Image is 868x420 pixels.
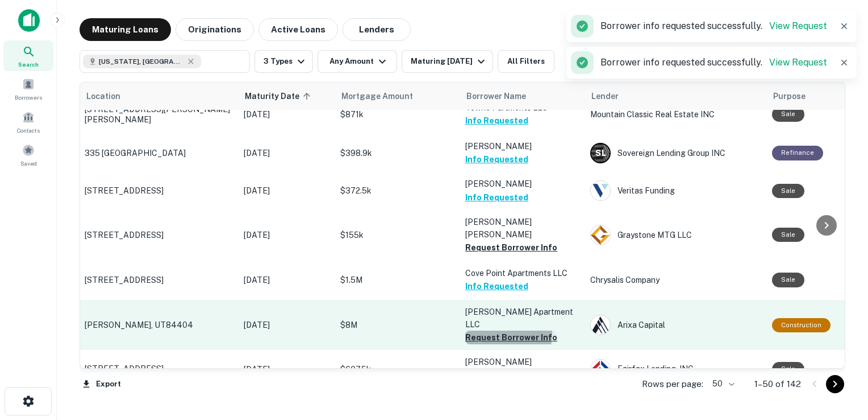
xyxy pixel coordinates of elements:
[340,229,454,241] p: $155k
[85,364,232,374] p: [STREET_ADDRESS]
[772,273,804,287] div: Sale
[773,89,806,103] span: Purpose
[590,180,761,201] div: Veritas Funding
[85,148,232,158] p: 335 [GEOGRAPHIC_DATA]
[769,20,827,31] a: View Request
[465,178,579,190] p: [PERSON_NAME]
[465,356,579,368] p: [PERSON_NAME]
[341,89,428,103] span: Mortgage Amount
[591,181,610,200] img: picture
[591,225,610,245] img: granite-mortgage.com.png
[559,50,595,73] button: Save your search to get updates of matches that match your search criteria.
[708,376,736,392] div: 50
[80,376,124,393] button: Export
[244,274,329,286] p: [DATE]
[258,18,338,41] button: Active Loans
[465,153,528,166] button: Info Requested
[99,56,184,67] span: [US_STATE], [GEOGRAPHIC_DATA]
[340,184,454,197] p: $372.5k
[465,114,528,127] button: Info Requested
[18,60,39,69] span: Search
[465,331,557,344] button: Request Borrower Info
[772,146,823,160] div: This loan purpose was for refinancing
[591,315,610,335] img: picture
[244,147,329,159] p: [DATE]
[176,18,254,41] button: Originations
[340,363,454,376] p: $607.5k
[766,83,860,110] th: Purpose
[591,89,619,103] span: Lender
[465,267,579,279] p: Cove Point Apartments LLC
[590,359,761,380] div: Fairfax Lending, INC
[590,108,761,121] p: Mountain Classic Real Estate INC
[642,377,703,391] p: Rows per page:
[85,275,232,285] p: [STREET_ADDRESS]
[590,143,761,163] div: Sovereign Lending Group INC
[590,315,761,335] div: Arixa Capital
[590,274,761,286] p: Chrysalis Company
[17,126,40,135] span: Contacts
[465,306,579,331] p: [PERSON_NAME] Apartment LLC
[18,9,40,32] img: capitalize-icon.png
[772,318,831,332] div: This loan purpose was for construction
[244,363,329,376] p: [DATE]
[772,184,804,198] div: Sale
[3,73,53,104] a: Borrowers
[244,319,329,331] p: [DATE]
[826,375,844,393] button: Go to next page
[3,139,53,170] a: Saved
[245,89,314,103] span: Maturity Date
[244,229,329,241] p: [DATE]
[585,83,766,110] th: Lender
[811,329,868,384] iframe: Chat Widget
[769,57,827,68] a: View Request
[3,40,53,71] a: Search
[244,108,329,121] p: [DATE]
[85,104,232,125] p: [STREET_ADDRESS][PERSON_NAME][PERSON_NAME]
[772,107,804,121] div: Sale
[85,230,232,240] p: [STREET_ADDRESS]
[595,147,606,159] p: S L
[340,147,454,159] p: $398.9k
[20,159,37,168] span: Saved
[465,279,528,293] button: Info Requested
[411,55,488,68] div: Maturing [DATE]
[466,89,526,103] span: Borrower Name
[402,50,493,73] button: Maturing [DATE]
[340,274,454,286] p: $1.5M
[238,83,335,110] th: Maturity Date
[465,191,528,204] button: Info Requested
[600,56,827,69] p: Borrower info requested successfully.
[86,89,120,103] span: Location
[340,108,454,121] p: $871k
[85,186,232,196] p: [STREET_ADDRESS]
[318,50,397,73] button: Any Amount
[754,377,801,391] p: 1–50 of 142
[465,140,579,153] p: [PERSON_NAME]
[590,225,761,245] div: Graystone MTG LLC
[465,241,557,254] button: Request Borrower Info
[80,18,171,41] button: Maturing Loans
[79,83,238,110] th: Location
[343,18,411,41] button: Lenders
[591,360,610,379] img: picture
[465,216,579,241] p: [PERSON_NAME] [PERSON_NAME]
[85,320,232,330] p: [PERSON_NAME], UT84404
[15,93,42,102] span: Borrowers
[498,50,554,73] button: All Filters
[254,50,313,73] button: 3 Types
[460,83,585,110] th: Borrower Name
[600,19,827,33] p: Borrower info requested successfully.
[244,184,329,197] p: [DATE]
[340,319,454,331] p: $8M
[772,362,804,376] div: Sale
[772,228,804,242] div: Sale
[3,106,53,137] a: Contacts
[335,83,460,110] th: Mortgage Amount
